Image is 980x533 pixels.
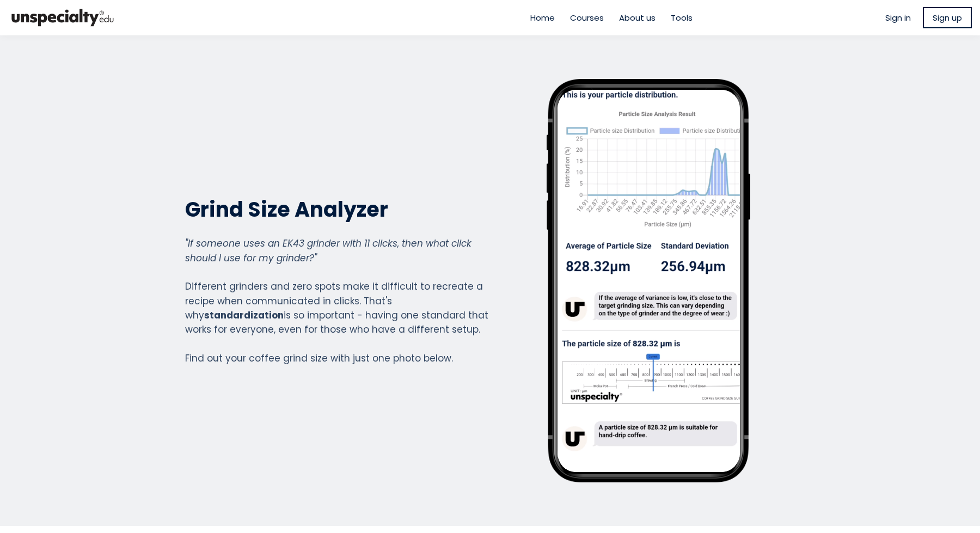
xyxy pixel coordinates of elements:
[185,196,489,223] h2: Grind Size Analyzer
[933,11,962,24] span: Sign up
[204,309,284,322] strong: standardization
[530,11,555,24] a: Home
[185,237,471,264] em: "If someone uses an EK43 grinder with 11 clicks, then what click should I use for my grinder?"
[185,236,489,365] div: Different grinders and zero spots make it difficult to recreate a recipe when communicated in cli...
[619,11,656,24] a: About us
[671,11,693,24] a: Tools
[8,4,117,31] img: bc390a18feecddb333977e298b3a00a1.png
[570,11,604,24] a: Courses
[923,7,972,28] a: Sign up
[885,11,911,24] a: Sign in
